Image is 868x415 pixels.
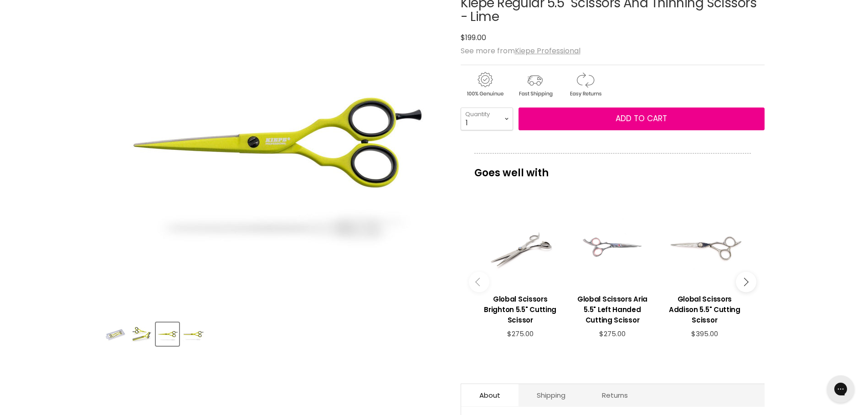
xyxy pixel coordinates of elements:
button: Kiepe Regular 5.5" Scissors And Thinning Scissors - Lime [156,323,179,346]
div: Product thumbnails [103,320,446,346]
iframe: Gorgias live chat messenger [822,372,859,406]
button: Kiepe Regular 5.5" Scissors And Thinning Scissors - Lime [104,323,127,346]
img: shipping.gif [511,71,559,98]
a: View product:Global Scissors Addison 5.5 [663,287,746,330]
span: See more from [461,46,580,56]
span: $275.00 [507,329,534,338]
img: Kiepe Regular 5.5" Scissors And Thinning Scissors - Lime [157,323,178,345]
h3: Global Scissors Addison 5.5" Cutting Scissor [663,294,746,325]
img: genuine.gif [461,71,509,98]
img: Kiepe Regular 5.5" Scissors And Thinning Scissors - Lime [105,323,126,345]
a: View product:Global Scissors Aria 5.5 [571,287,654,330]
span: $395.00 [691,329,718,338]
span: Add to cart [616,113,667,124]
h3: Global Scissors Brighton 5.5" Cutting Scissor [479,294,562,325]
p: Goes well with [474,153,751,183]
a: Shipping [519,384,584,406]
a: View product:Global Scissors Brighton 5.5 [479,287,562,330]
a: About [461,384,519,406]
button: Kiepe Regular 5.5" Scissors And Thinning Scissors - Lime [130,323,153,346]
span: $199.00 [461,32,486,43]
h3: Global Scissors Aria 5.5" Left Handed Cutting Scissor [571,294,654,325]
img: Kiepe Regular 5.5" Scissors And Thinning Scissors - Lime [183,323,204,345]
a: Returns [584,384,646,406]
button: Kiepe Regular 5.5" Scissors And Thinning Scissors - Lime [182,323,205,346]
span: $275.00 [599,329,626,338]
a: Kiepe Professional [515,46,580,56]
select: Quantity [461,108,513,130]
img: returns.gif [561,71,609,98]
button: Add to cart [519,108,765,130]
img: Kiepe Regular 5.5" Scissors And Thinning Scissors - Lime [131,323,152,345]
